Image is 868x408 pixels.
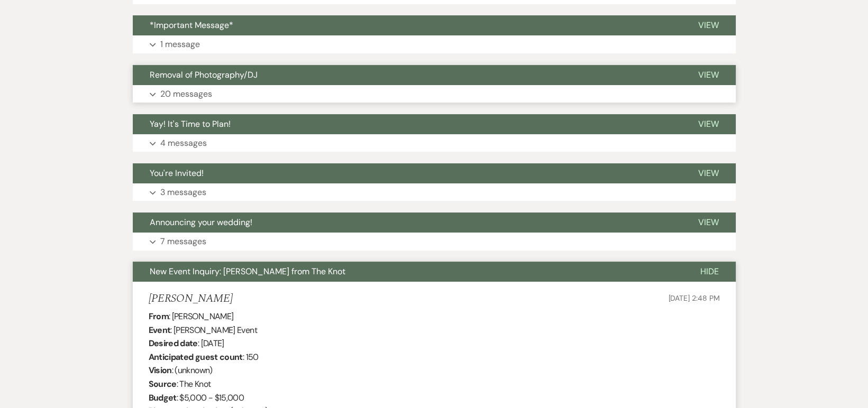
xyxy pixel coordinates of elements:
[698,69,719,80] span: View
[133,262,683,282] button: New Event Inquiry: [PERSON_NAME] from The Knot
[133,15,681,35] button: *Important Message*
[149,324,171,336] b: Event
[133,183,736,201] button: 3 messages
[150,266,345,277] span: New Event Inquiry: [PERSON_NAME] from The Knot
[150,217,252,228] span: Announcing your wedding!
[698,217,719,228] span: View
[133,85,736,103] button: 20 messages
[149,365,172,376] b: Vision
[681,212,736,233] button: View
[133,65,681,85] button: Removal of Photography/DJ
[160,235,206,248] p: 7 messages
[149,338,198,349] b: Desired date
[133,212,681,233] button: Announcing your wedding!
[160,38,200,51] p: 1 message
[149,311,169,322] b: From
[133,35,736,53] button: 1 message
[698,20,719,31] span: View
[683,262,736,282] button: Hide
[681,114,736,134] button: View
[150,168,204,179] span: You're Invited!
[681,163,736,183] button: View
[133,134,736,152] button: 4 messages
[149,292,233,305] h5: [PERSON_NAME]
[698,118,719,129] span: View
[133,114,681,134] button: Yay! It's Time to Plan!
[681,65,736,85] button: View
[160,87,212,101] p: 20 messages
[133,233,736,251] button: 7 messages
[668,293,719,303] span: [DATE] 2:48 PM
[681,15,736,35] button: View
[150,69,258,80] span: Removal of Photography/DJ
[149,392,177,403] b: Budget
[160,186,206,199] p: 3 messages
[698,168,719,179] span: View
[149,351,243,363] b: Anticipated guest count
[700,266,719,277] span: Hide
[160,136,207,150] p: 4 messages
[150,20,233,31] span: *Important Message*
[133,163,681,183] button: You're Invited!
[149,378,177,390] b: Source
[150,118,231,129] span: Yay! It's Time to Plan!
